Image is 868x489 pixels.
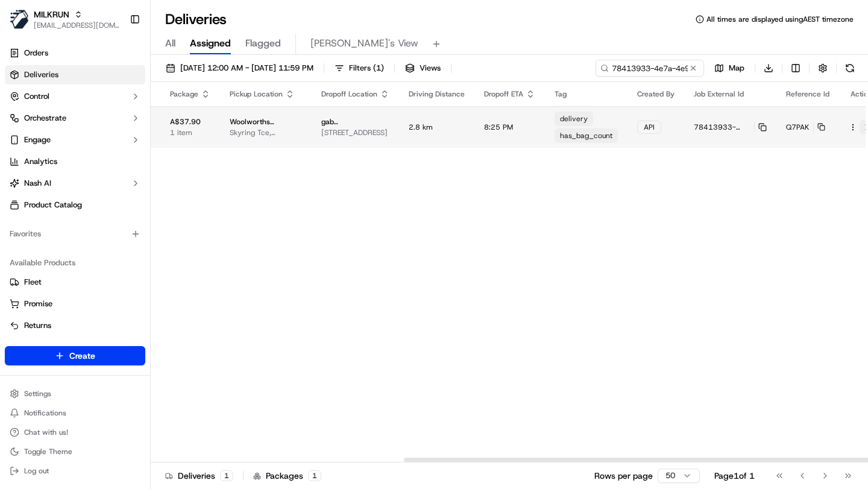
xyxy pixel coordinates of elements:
[786,89,829,99] span: Reference Id
[12,175,31,195] img: Asif Zaman Khan
[308,470,321,481] div: 1
[102,271,112,280] div: 💻
[34,21,120,30] button: [EMAIL_ADDRESS][DOMAIN_NAME]
[12,271,22,280] div: 📗
[5,87,145,106] button: Control
[5,385,145,402] button: Settings
[637,89,675,99] span: Created By
[24,270,92,282] span: Knowledge Base
[484,89,523,99] span: Dropoff ETA
[54,127,166,137] div: We're available if you need us!
[5,294,145,314] button: Promise
[107,187,131,197] span: [DATE]
[5,224,145,244] div: Favorites
[5,109,145,128] button: Orchestrate
[5,346,145,365] button: Create
[107,219,131,229] span: [DATE]
[114,270,193,282] span: API Documentation
[24,427,68,437] span: Chat with us!
[230,128,302,137] span: Skyring Tce, Newstead, QLD 4006, [GEOGRAPHIC_DATA]
[694,89,744,99] span: Job External Id
[245,36,281,51] span: Flagged
[5,443,145,460] button: Toggle Theme
[24,447,72,456] span: Toggle Theme
[230,89,283,99] span: Pickup Location
[310,36,418,51] span: [PERSON_NAME]'s View
[165,36,175,51] span: All
[5,195,145,215] a: Product Catalog
[400,60,446,77] button: Views
[484,122,513,132] span: 8:25 PM
[729,63,744,74] span: Map
[187,154,219,169] button: See all
[100,219,104,229] span: •
[714,470,755,482] div: Page 1 of 1
[85,298,146,308] a: Powered byPylon
[10,10,29,29] img: MILKRUN
[560,114,588,124] span: delivery
[594,470,653,482] p: Rows per page
[160,60,319,77] button: [DATE] 12:00 AM - [DATE] 11:59 PM
[321,128,389,137] span: [STREET_ADDRESS]
[120,299,146,308] span: Pylon
[409,122,465,132] span: 2.8 km
[5,253,145,273] div: Available Products
[5,424,145,441] button: Chat with us!
[24,220,34,230] img: 1736555255976-a54dd68f-1ca7-489b-9aae-adbdc363a1c4
[180,63,313,74] span: [DATE] 12:00 AM - [DATE] 11:59 PM
[5,405,145,421] button: Notifications
[841,60,858,77] button: Refresh
[12,12,36,36] img: Nash
[420,63,441,74] span: Views
[31,78,217,90] input: Got a question? Start typing here...
[329,60,389,77] button: Filters(1)
[34,8,69,21] button: MILKRUN
[24,200,82,210] span: Product Catalog
[12,157,81,166] div: Past conversations
[694,122,750,132] span: 78413933-4e7a-4e9b-bf83-25a745744b75
[165,10,227,29] h1: Deliveries
[24,113,66,124] span: Orchestrate
[5,316,145,335] button: Returns
[694,122,767,132] button: 78413933-4e7a-4e9b-bf83-25a745744b75
[24,466,49,476] span: Log out
[555,89,567,99] span: Tag
[709,60,750,77] button: Map
[409,89,465,99] span: Driving Distance
[5,462,145,479] button: Log out
[37,187,98,197] span: [PERSON_NAME]
[5,273,145,292] button: Fleet
[5,5,125,34] button: MILKRUNMILKRUN[EMAIL_ADDRESS][DOMAIN_NAME]
[5,65,145,84] a: Deliveries
[24,134,51,145] span: Engage
[706,14,854,24] span: All times are displayed using AEST timezone
[10,320,140,331] a: Returns
[24,156,57,167] span: Analytics
[170,117,210,127] span: A$37.90
[97,265,198,286] a: 💻API Documentation
[220,470,233,481] div: 1
[24,277,42,288] span: Fleet
[349,63,384,74] span: Filters
[54,115,198,127] div: Start new chat
[37,219,98,229] span: [PERSON_NAME]
[205,119,219,133] button: Start new chat
[24,298,52,309] span: Promise
[10,298,140,309] a: Promise
[10,277,140,288] a: Fleet
[253,470,321,482] div: Packages
[786,122,825,132] button: Q7PAK
[170,89,198,99] span: Package
[5,174,145,193] button: Nash AI
[24,91,49,102] span: Control
[230,117,302,127] span: Woolworths Supermarket AU - Newstead
[5,43,145,63] a: Orders
[373,63,384,74] span: ( 1 )
[24,69,58,80] span: Deliveries
[24,408,66,418] span: Notifications
[24,188,34,197] img: 1736555255976-a54dd68f-1ca7-489b-9aae-adbdc363a1c4
[12,115,34,137] img: 1736555255976-a54dd68f-1ca7-489b-9aae-adbdc363a1c4
[24,320,51,331] span: Returns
